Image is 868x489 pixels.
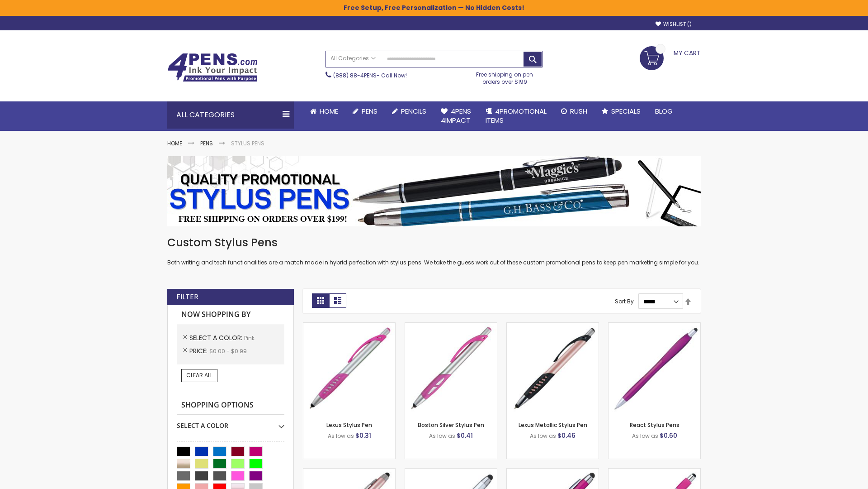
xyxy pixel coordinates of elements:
[557,431,576,440] span: $0.46
[200,139,213,147] a: Pens
[362,106,377,116] span: Pens
[176,292,198,302] strong: Filter
[609,322,700,330] a: React Stylus Pens-Pink
[609,468,700,476] a: Pearl Element Stylus Pens-Pink
[328,432,354,440] span: As low as
[405,323,497,415] img: Boston Silver Stylus Pen-Pink
[457,431,473,440] span: $0.41
[326,51,380,66] a: All Categories
[434,101,478,131] a: 4Pens4impact
[609,323,700,415] img: React Stylus Pens-Pink
[189,346,209,355] span: Price
[326,421,372,429] a: Lexus Stylus Pen
[167,156,701,226] img: Stylus Pens
[507,323,599,415] img: Lexus Metallic Stylus Pen-Pink
[186,371,212,379] span: Clear All
[630,421,679,429] a: React Stylus Pens
[530,432,556,440] span: As low as
[554,101,594,121] a: Rush
[611,106,641,116] span: Specials
[303,322,395,330] a: Lexus Stylus Pen-Pink
[167,101,294,129] div: All Categories
[320,106,338,116] span: Home
[177,415,284,430] div: Select A Color
[660,431,677,440] span: $0.60
[167,139,182,147] a: Home
[177,396,284,415] strong: Shopping Options
[405,322,497,330] a: Boston Silver Stylus Pen-Pink
[486,106,547,125] span: 4PROMOTIONAL ITEMS
[209,347,247,355] span: $0.00 - $0.99
[507,468,599,476] a: Metallic Cool Grip Stylus Pen-Pink
[303,468,395,476] a: Lory Metallic Stylus Pen-Pink
[167,235,701,250] h1: Custom Stylus Pens
[333,72,407,79] span: - Call Now!
[570,106,587,116] span: Rush
[330,55,376,62] span: All Categories
[429,432,455,440] span: As low as
[615,297,634,305] label: Sort By
[441,106,471,125] span: 4Pens 4impact
[467,67,543,86] div: Free shipping on pen orders over $199
[655,106,673,116] span: Blog
[594,101,648,121] a: Specials
[177,305,284,324] strong: Now Shopping by
[478,101,554,131] a: 4PROMOTIONALITEMS
[244,334,255,342] span: Pink
[632,432,658,440] span: As low as
[648,101,680,121] a: Blog
[405,468,497,476] a: Silver Cool Grip Stylus Pen-Pink
[656,21,692,28] a: Wishlist
[401,106,426,116] span: Pencils
[519,421,587,429] a: Lexus Metallic Stylus Pen
[189,333,244,342] span: Select A Color
[333,72,377,79] a: (888) 88-4PENS
[345,101,385,121] a: Pens
[312,293,329,308] strong: Grid
[507,322,599,330] a: Lexus Metallic Stylus Pen-Pink
[231,139,264,147] strong: Stylus Pens
[167,53,258,82] img: 4Pens Custom Pens and Promotional Products
[355,431,371,440] span: $0.31
[181,369,217,382] a: Clear All
[167,235,701,267] div: Both writing and tech functionalities are a match made in hybrid perfection with stylus pens. We ...
[385,101,434,121] a: Pencils
[303,323,395,415] img: Lexus Stylus Pen-Pink
[303,101,345,121] a: Home
[418,421,484,429] a: Boston Silver Stylus Pen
